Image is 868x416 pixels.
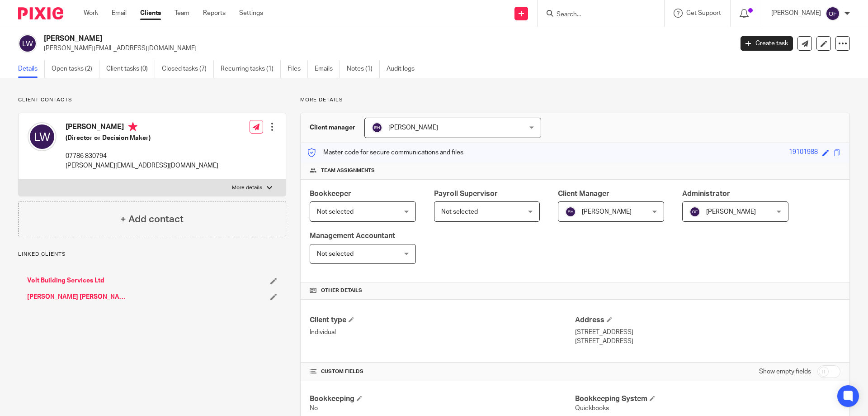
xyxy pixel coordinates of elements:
[44,44,727,53] p: [PERSON_NAME][EMAIL_ADDRESS][DOMAIN_NAME]
[387,60,421,78] a: Audit logs
[575,405,609,411] span: Quickbooks
[310,316,575,325] h4: Client type
[52,60,99,78] a: Open tasks (2)
[575,316,840,325] h4: Address
[575,328,840,337] p: [STREET_ADDRESS]
[112,9,127,18] a: Email
[232,184,262,191] p: More details
[66,152,218,161] p: 07786 830794
[575,394,840,404] h4: Bookkeeping System
[575,337,840,346] p: [STREET_ADDRESS]
[66,122,218,134] h4: [PERSON_NAME]
[310,232,395,239] span: Management Accountant
[239,9,263,18] a: Settings
[682,190,730,197] span: Administrator
[175,9,189,18] a: Team
[706,209,756,215] span: [PERSON_NAME]
[162,60,214,78] a: Closed tasks (7)
[106,60,155,78] a: Client tasks (0)
[789,148,818,158] div: 19101988
[759,367,811,376] label: Show empty fields
[27,276,104,285] a: Volt Building Services Ltd
[434,190,498,197] span: Payroll Supervisor
[321,287,362,294] span: Other details
[18,60,45,78] a: Details
[18,34,37,53] img: svg%3E
[441,209,478,215] span: Not selected
[686,10,721,16] span: Get Support
[321,167,375,174] span: Team assignments
[310,123,355,132] h3: Client manager
[558,190,609,197] span: Client Manager
[27,292,127,301] a: [PERSON_NAME] [PERSON_NAME]
[140,9,161,18] a: Clients
[317,209,354,215] span: Not selected
[221,60,281,78] a: Recurring tasks (1)
[18,251,286,258] p: Linked clients
[771,9,821,18] p: [PERSON_NAME]
[317,251,354,257] span: Not selected
[203,9,226,18] a: Reports
[307,148,463,157] p: Master code for secure communications and files
[310,328,575,337] p: Individual
[18,96,286,104] p: Client contacts
[582,209,632,215] span: [PERSON_NAME]
[66,161,218,170] p: [PERSON_NAME][EMAIL_ADDRESS][DOMAIN_NAME]
[128,122,137,131] i: Primary
[310,405,318,411] span: No
[310,394,575,404] h4: Bookkeeping
[310,190,351,197] span: Bookkeeper
[372,122,382,133] img: svg%3E
[44,34,590,43] h2: [PERSON_NAME]
[28,122,57,151] img: svg%3E
[300,96,850,104] p: More details
[120,212,184,226] h4: + Add contact
[556,11,637,19] input: Search
[288,60,308,78] a: Files
[310,368,575,375] h4: CUSTOM FIELDS
[66,134,218,143] h5: (Director or Decision Maker)
[347,60,380,78] a: Notes (1)
[565,206,576,217] img: svg%3E
[689,206,700,217] img: svg%3E
[741,36,793,51] a: Create task
[388,124,438,131] span: [PERSON_NAME]
[826,6,840,21] img: svg%3E
[315,60,340,78] a: Emails
[18,7,63,19] img: Pixie
[84,9,98,18] a: Work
